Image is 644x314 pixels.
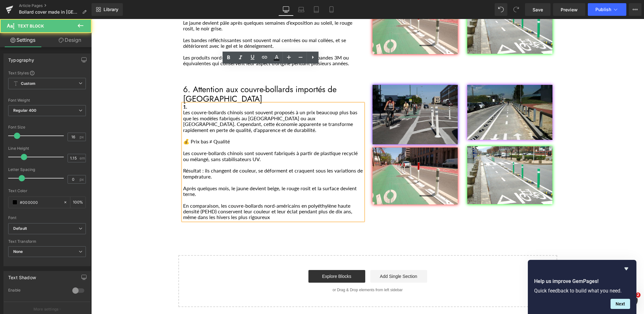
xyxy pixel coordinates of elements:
[92,91,272,114] p: Les couvre-bollards chinois sont souvent proposés à un prix beaucoup plus bas que les modèles fab...
[8,54,34,63] div: Typography
[8,125,86,129] div: Font Size
[19,3,92,8] a: Article Pages
[47,33,93,47] a: Design
[19,9,80,15] span: Bollard cover made in [GEOGRAPHIC_DATA]
[611,299,630,309] button: Next question
[13,226,27,231] i: Default
[92,36,272,47] p: Les produits nord-américains utilisent des additifs UV et des bandes 3M ou équivalentes qui conse...
[495,3,507,16] button: Undo
[8,70,86,75] div: Text Styles
[533,6,543,13] span: Save
[534,288,630,294] p: Quick feedback to build what you need.
[309,3,324,16] a: Tablet
[80,135,85,139] span: px
[92,184,272,201] p: En comparaison, les couvre-bollards nord-américains en polyéthylène haute densité (PEHD) conserve...
[20,199,60,206] input: Color
[33,306,59,312] p: More settings
[8,239,86,244] div: Text Transform
[92,1,272,13] p: Le jaune devient pâle après quelques semaines d’exposition au soleil, le rouge rosit, le noir grise.
[13,249,23,254] b: None
[8,271,36,280] div: Text Shadow
[534,278,630,285] h2: Help us improve GemPages!
[595,7,611,12] span: Publish
[279,251,336,264] a: Add Single Section
[21,81,35,86] b: Custom
[92,3,123,16] a: New Library
[278,3,294,16] a: Desktop
[588,3,626,16] button: Publish
[8,288,66,294] div: Enable
[8,189,86,193] div: Text Color
[92,66,272,85] h1: 6. Attention aux couvre-bollards importés de [GEOGRAPHIC_DATA]
[635,292,641,298] span: 2
[217,251,274,264] a: Explore Blocks
[553,3,585,16] a: Preview
[92,85,96,91] strong: 1.
[92,131,272,143] p: Les couvre-bollards chinois sont souvent fabriqués à partir de plastique recyclé ou mélangé, sans...
[92,120,272,125] p: 💰 Prix bas ≠ Qualité
[92,166,272,178] p: Après quelques mois, le jaune devient beige, le rouge rosit et la surface devient terne.
[510,3,522,16] button: Redo
[623,265,630,273] button: Hide survey
[18,23,44,28] span: Text Block
[534,265,630,309] div: Help us improve GemPages!
[80,156,85,160] span: em
[97,269,456,273] p: or Drag & Drop elements from left sidebar
[13,108,37,113] b: Regular 400
[294,3,309,16] a: Laptop
[629,3,641,16] button: More
[324,3,339,16] a: Mobile
[70,197,86,208] div: %
[8,216,86,220] div: Font
[8,98,86,103] div: Font Weight
[561,6,578,13] span: Preview
[104,7,118,12] span: Library
[80,177,85,181] span: px
[8,167,86,172] div: Letter Spacing
[92,149,272,160] p: Résultat : ils changent de couleur, se déforment et craquent sous les variations de température.
[8,146,86,151] div: Line Height
[92,18,272,30] p: Les bandes réfléchissantes sont souvent mal centrées ou mal collées, et se détériorent avec le ge...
